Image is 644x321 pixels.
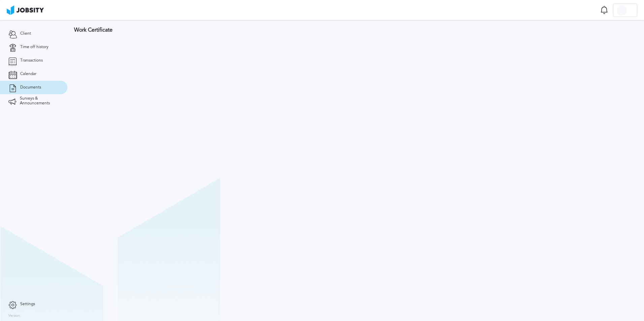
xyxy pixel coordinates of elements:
[20,96,59,106] span: Surveys & Announcements
[20,31,31,36] span: Client
[20,45,49,49] span: Time off history
[20,85,41,90] span: Documents
[20,72,36,76] span: Calendar
[7,5,44,15] img: ab4bad089aa723f57921c736e9817d99.png
[20,302,35,307] span: Settings
[8,314,21,318] label: Version:
[74,27,637,33] h3: Work Certificate
[20,58,43,63] span: Transactions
